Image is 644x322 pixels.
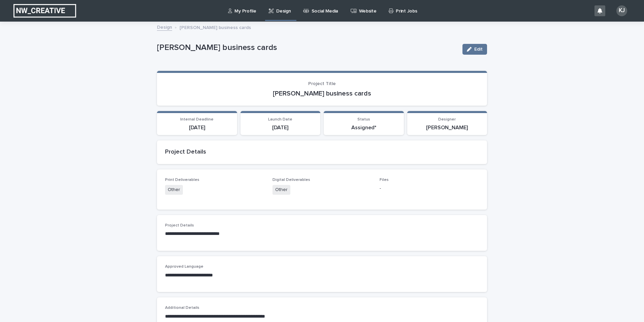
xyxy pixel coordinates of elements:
span: Print Deliverables [165,178,199,182]
p: [DATE] [161,125,233,131]
p: [DATE] [245,125,317,131]
p: [PERSON_NAME] [411,125,483,131]
span: Other [165,185,183,195]
span: Digital Deliverables [272,178,310,182]
span: Internal Deadline [180,117,214,122]
span: Launch Date [268,117,292,122]
span: Additional Details [165,306,199,310]
h2: Project Details [165,149,479,156]
span: Designer [438,117,456,122]
p: - [380,185,479,192]
span: Project Details [165,223,194,227]
button: Edit [462,44,487,55]
p: Assigned* [328,125,400,131]
p: [PERSON_NAME] business cards [180,23,251,31]
a: Design [157,23,172,31]
span: Files [380,178,389,182]
img: EUIbKjtiSNGbmbK7PdmN [13,4,76,18]
span: Other [272,185,290,195]
p: [PERSON_NAME] business cards [157,43,457,53]
p: [PERSON_NAME] business cards [165,89,479,98]
span: Status [357,117,370,122]
span: Project Title [308,81,336,86]
span: Edit [474,47,483,52]
div: KJ [616,5,627,16]
span: Approved Language [165,265,203,269]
